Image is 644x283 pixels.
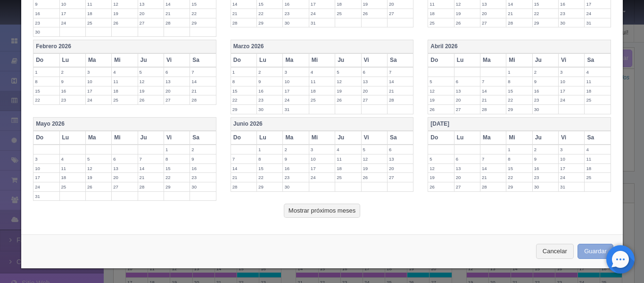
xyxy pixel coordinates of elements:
[533,18,558,27] label: 29
[283,154,308,163] label: 9
[506,86,532,95] label: 15
[283,182,308,191] label: 30
[454,182,480,191] label: 27
[231,182,256,191] label: 28
[428,18,454,27] label: 25
[138,95,164,104] label: 26
[388,86,413,95] label: 21
[559,86,584,95] label: 17
[112,77,137,86] label: 11
[60,173,85,182] label: 18
[257,18,282,27] label: 29
[283,164,308,173] label: 16
[257,145,282,154] label: 1
[33,18,59,27] label: 23
[283,77,308,86] label: 10
[138,68,164,77] label: 5
[309,77,335,86] label: 11
[309,164,335,173] label: 17
[231,131,256,145] th: Do
[533,173,558,182] label: 23
[506,173,532,182] label: 22
[309,86,335,95] label: 18
[362,145,387,154] label: 5
[60,182,85,191] label: 25
[112,9,137,18] label: 19
[112,154,137,163] label: 6
[33,86,59,95] label: 15
[506,105,532,114] label: 29
[138,154,164,163] label: 7
[362,164,387,173] label: 19
[257,105,282,114] label: 30
[86,182,111,191] label: 26
[585,131,611,145] th: Sa
[231,105,256,114] label: 29
[231,18,256,27] label: 28
[33,40,216,54] th: Febrero 2026
[60,9,85,18] label: 17
[60,18,85,27] label: 24
[454,154,480,163] label: 6
[480,86,506,95] label: 14
[86,154,111,163] label: 5
[164,131,190,145] th: Vi
[533,164,558,173] label: 16
[283,95,308,104] label: 24
[388,68,413,77] label: 7
[33,173,59,182] label: 17
[454,86,480,95] label: 13
[112,68,137,77] label: 4
[454,95,480,104] label: 20
[362,95,387,104] label: 27
[533,77,558,86] label: 9
[388,9,413,18] label: 27
[190,164,215,173] label: 16
[559,164,584,173] label: 17
[533,182,558,191] label: 30
[190,145,215,154] label: 2
[231,164,256,173] label: 14
[335,9,361,18] label: 25
[190,68,215,77] label: 7
[506,154,532,163] label: 8
[428,105,454,114] label: 26
[283,9,308,18] label: 23
[506,53,532,67] th: Mi
[559,182,584,191] label: 31
[559,145,584,154] label: 3
[585,68,610,77] label: 4
[362,173,387,182] label: 26
[190,9,215,18] label: 22
[60,95,85,104] label: 23
[533,154,558,163] label: 9
[309,131,335,145] th: Mi
[86,68,111,77] label: 3
[362,86,387,95] label: 20
[138,173,164,182] label: 21
[480,173,506,182] label: 21
[86,173,111,182] label: 19
[164,53,190,67] th: Vi
[585,173,610,182] label: 25
[59,53,85,67] th: Lu
[480,131,506,145] th: Ma
[454,173,480,182] label: 20
[33,164,59,173] label: 10
[506,95,532,104] label: 22
[60,164,85,173] label: 11
[428,9,454,18] label: 18
[33,77,59,86] label: 8
[257,86,282,95] label: 16
[559,173,584,182] label: 24
[138,86,164,95] label: 19
[335,154,361,163] label: 11
[536,244,574,259] button: Cancelar
[59,131,85,145] th: Lu
[60,86,85,95] label: 16
[283,53,309,67] th: Ma
[257,131,283,145] th: Lu
[190,86,215,95] label: 21
[559,9,584,18] label: 23
[335,77,361,86] label: 12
